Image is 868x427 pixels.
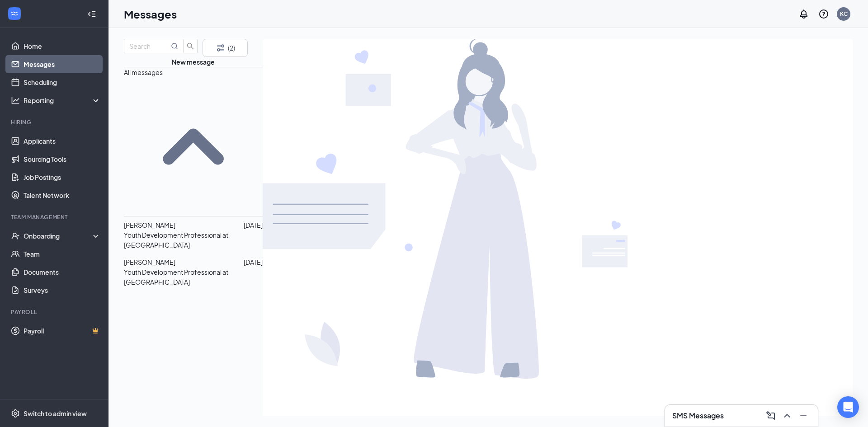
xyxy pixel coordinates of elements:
svg: ComposeMessage [765,410,776,421]
span: All messages [124,68,163,76]
a: Messages [24,55,101,73]
svg: Analysis [11,96,20,105]
button: New message [172,57,215,67]
div: KC [840,10,848,18]
div: Onboarding [24,231,93,240]
span: [PERSON_NAME] [124,221,175,229]
a: Job Postings [24,168,101,186]
h3: SMS Messages [672,411,724,421]
p: Youth Development Professional at [GEOGRAPHIC_DATA] [124,230,263,250]
svg: MagnifyingGlass [171,42,178,50]
a: Sourcing Tools [24,150,101,168]
svg: ChevronUp [782,410,793,421]
a: Applicants [24,132,101,150]
span: [PERSON_NAME] [124,258,175,266]
svg: Notifications [798,9,809,19]
svg: Minimize [798,410,809,421]
a: Documents [24,263,101,281]
a: Home [24,37,101,55]
svg: Filter [215,42,226,53]
svg: WorkstreamLogo [10,9,19,18]
svg: QuestionInfo [818,9,829,19]
button: search [183,39,198,53]
p: [DATE] [244,257,263,267]
button: Minimize [796,408,811,423]
div: Team Management [11,213,99,221]
div: Open Intercom Messenger [837,396,859,418]
svg: Collapse [87,9,96,19]
a: PayrollCrown [24,322,101,340]
p: Youth Development Professional at [GEOGRAPHIC_DATA] [124,267,263,287]
input: Search [129,41,169,51]
div: Reporting [24,96,101,105]
div: Hiring [11,118,99,126]
span: search [184,42,197,50]
button: ChevronUp [780,408,794,423]
div: Payroll [11,308,99,316]
button: Filter (2) [203,39,248,57]
svg: Settings [11,409,20,418]
svg: UserCheck [11,231,20,240]
svg: SmallChevronUp [124,77,263,216]
p: [DATE] [244,220,263,230]
div: Switch to admin view [24,409,87,418]
a: Scheduling [24,73,101,91]
a: Team [24,245,101,263]
a: Talent Network [24,186,101,204]
h1: Messages [124,6,177,22]
button: ComposeMessage [764,408,778,423]
a: Surveys [24,281,101,299]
